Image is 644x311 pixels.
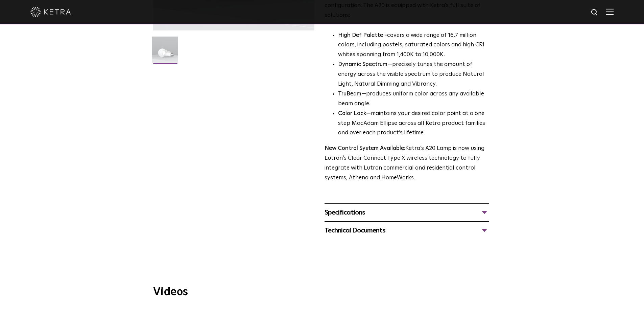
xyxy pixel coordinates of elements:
img: search icon [591,8,599,17]
strong: Color Lock [338,111,366,116]
img: A20-Lamp-2021-Web-Square [152,37,178,68]
div: Specifications [325,207,489,218]
div: Technical Documents [325,225,489,236]
h3: Videos [153,287,491,297]
li: —maintains your desired color point at a one step MacAdam Ellipse across all Ketra product famili... [338,109,489,138]
img: Hamburger%20Nav.svg [606,8,614,15]
img: ketra-logo-2019-white [30,7,71,17]
li: —produces uniform color across any available beam angle. [338,89,489,109]
p: covers a wide range of 16.7 million colors, including pastels, saturated colors and high CRI whit... [338,31,489,60]
li: —precisely tunes the amount of energy across the visible spectrum to produce Natural Light, Natur... [338,60,489,89]
strong: Dynamic Spectrum [338,62,387,67]
p: Ketra’s A20 Lamp is now using Lutron’s Clear Connect Type X wireless technology to fully integrat... [325,144,489,183]
strong: New Control System Available: [325,146,405,151]
strong: TruBeam [338,91,361,97]
strong: High Def Palette - [338,32,387,38]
